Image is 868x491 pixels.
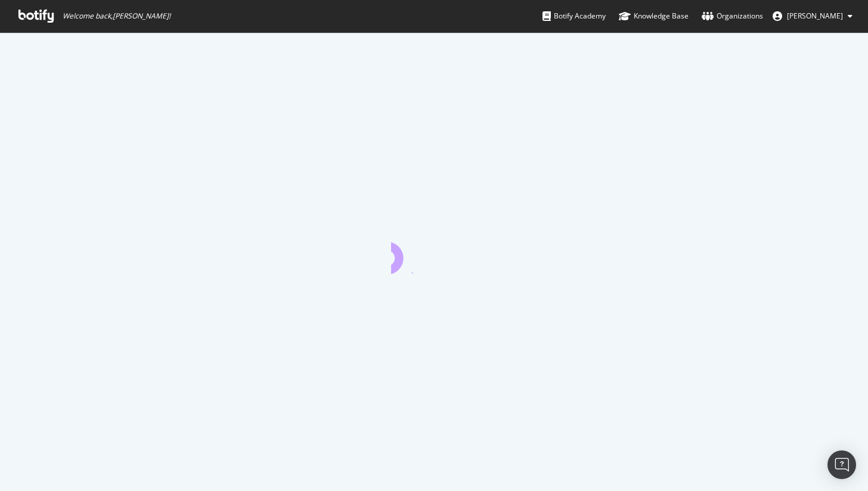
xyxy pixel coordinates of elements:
span: Welcome back, [PERSON_NAME] ! [63,11,170,21]
div: animation [391,231,477,274]
div: Organizations [702,10,763,22]
button: [PERSON_NAME] [763,7,862,26]
span: Jason Mandragona [787,11,843,21]
div: Open Intercom Messenger [827,450,856,479]
div: Knowledge Base [619,10,689,22]
div: Botify Academy [542,10,606,22]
